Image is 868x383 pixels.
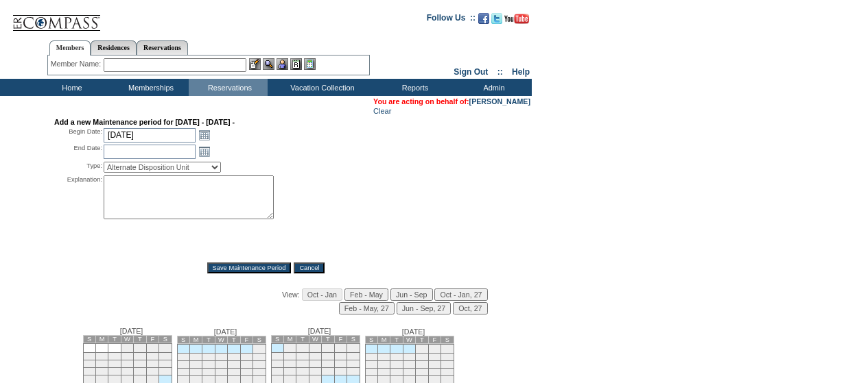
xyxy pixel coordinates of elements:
[416,361,428,369] td: 15
[215,361,227,369] td: 12
[322,344,334,353] td: 4
[83,360,95,368] td: 12
[146,336,159,343] td: F
[296,344,309,353] td: 2
[189,361,202,369] td: 10
[373,97,530,106] span: You are acting on behalf of:
[159,336,172,343] td: S
[454,67,488,77] a: Sign Out
[365,369,377,376] td: 18
[83,368,95,375] td: 19
[240,354,253,361] td: 7
[54,127,102,143] div: Begin Date:
[347,360,360,368] td: 20
[441,345,454,354] td: 3
[268,79,374,96] td: Vacation Collection
[344,288,388,301] input: Feb - May
[441,336,454,344] td: S
[134,368,146,375] td: 23
[146,353,159,360] td: 10
[308,327,331,335] span: [DATE]
[159,344,172,353] td: 4
[397,302,451,314] input: Jun - Sep, 27
[334,360,347,368] td: 19
[504,14,529,24] img: Subscribe to our YouTube Channel
[309,368,321,375] td: 24
[31,79,110,96] td: Home
[322,353,334,360] td: 11
[416,369,428,376] td: 22
[491,17,502,25] a: Follow us on Twitter
[403,354,415,361] td: 7
[228,369,240,376] td: 20
[322,336,334,343] td: T
[121,336,133,343] td: W
[377,369,390,376] td: 19
[83,336,95,343] td: S
[283,368,296,375] td: 22
[365,354,377,361] td: 4
[403,336,415,344] td: W
[159,360,172,368] td: 18
[428,354,441,361] td: 9
[202,361,215,369] td: 11
[215,354,227,361] td: 5
[51,58,104,70] div: Member Name:
[240,361,253,369] td: 14
[377,336,390,344] td: M
[441,354,454,361] td: 10
[512,67,530,77] a: Help
[416,336,428,344] td: T
[365,361,377,369] td: 11
[134,353,146,360] td: 9
[228,361,240,369] td: 13
[453,79,532,96] td: Admin
[296,368,309,375] td: 23
[121,360,133,368] td: 15
[121,344,133,353] td: 1
[95,353,108,360] td: 6
[12,3,101,32] img: Compass Home
[214,328,237,336] span: [DATE]
[478,17,489,25] a: Become our fan on Facebook
[302,288,342,301] input: Oct - Jan
[54,144,102,159] div: End Date:
[263,58,274,70] img: View
[253,336,266,344] td: S
[296,360,309,368] td: 16
[137,40,188,55] a: Reservations
[283,360,296,368] td: 15
[189,354,202,361] td: 3
[504,17,529,25] a: Subscribe to our YouTube Channel
[322,360,334,368] td: 18
[309,344,321,353] td: 3
[49,40,91,55] a: Members
[347,344,360,353] td: 6
[283,336,296,343] td: M
[134,360,146,368] td: 16
[249,58,261,70] img: b_edit.gif
[228,354,240,361] td: 6
[110,79,189,96] td: Memberships
[322,368,334,375] td: 25
[416,354,428,361] td: 8
[95,336,108,343] td: M
[374,79,453,96] td: Reports
[365,336,377,344] td: S
[347,368,360,375] td: 27
[54,162,102,173] div: Type:
[491,13,502,24] img: Follow us on Twitter
[253,354,266,361] td: 8
[347,353,360,360] td: 13
[403,361,415,369] td: 14
[54,118,235,126] strong: Add a new Maintenance period for [DATE] - [DATE] -
[189,336,202,344] td: M
[271,360,283,368] td: 14
[146,344,159,353] td: 3
[334,344,347,353] td: 5
[146,360,159,368] td: 17
[207,262,292,273] input: Save Maintenance Period
[189,369,202,376] td: 17
[427,12,476,28] td: Follow Us ::
[271,353,283,360] td: 7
